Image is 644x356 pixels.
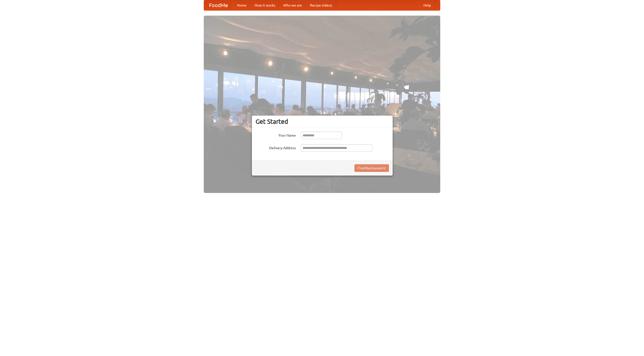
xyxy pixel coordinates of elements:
a: Recipe videos [306,0,336,10]
label: Delivery Address [256,144,296,150]
a: Who we are [279,0,306,10]
a: How it works [251,0,279,10]
a: FoodMe [204,0,233,10]
h3: Get Started [256,118,389,125]
a: Help [419,0,435,10]
a: Home [233,0,251,10]
button: Find Restaurants! [354,164,389,172]
label: Your Name [256,132,296,138]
